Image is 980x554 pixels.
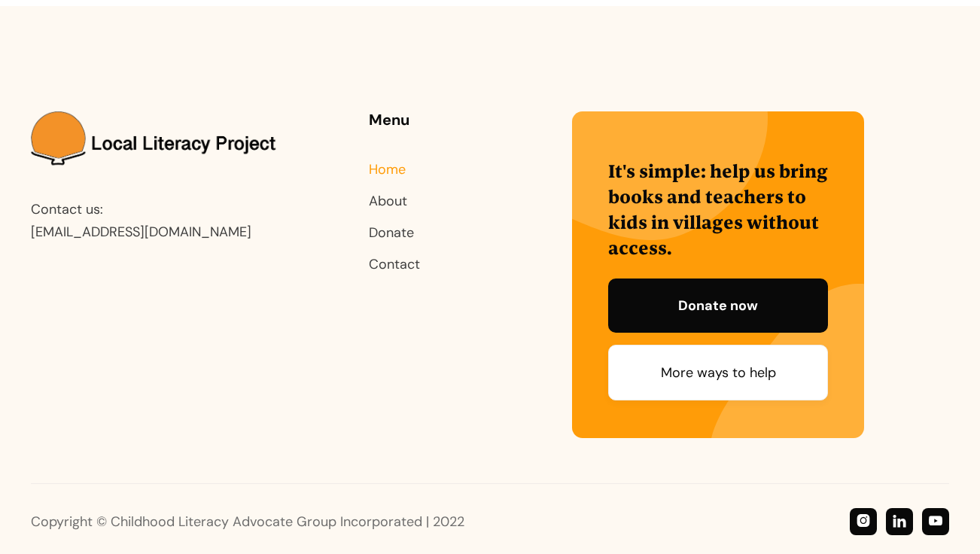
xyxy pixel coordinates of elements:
[369,160,406,178] a: Home
[929,513,942,529] div: 
[922,508,949,535] a: 
[608,345,828,400] a: More ways to help
[31,510,678,533] p: Copyright © Childhood Literacy Advocate Group Incorporated | 2022
[608,279,828,333] a: Donate now
[31,198,284,243] p: Contact us: [EMAIL_ADDRESS][DOMAIN_NAME]
[850,508,877,535] a: 
[369,111,487,128] div: Menu
[369,192,407,210] a: About
[886,508,913,535] a: 
[369,255,420,273] a: Contact
[369,224,414,242] a: Donate
[608,158,828,260] h3: It's simple: help us bring books and teachers to kids in villages without access.
[857,513,870,529] div: 
[893,513,906,529] div: 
